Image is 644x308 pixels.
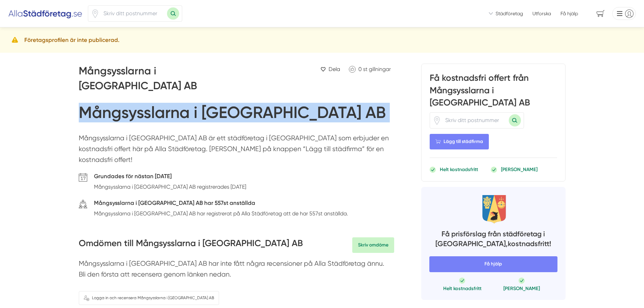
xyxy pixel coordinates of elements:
[94,183,246,191] p: Mångsysslarna i [GEOGRAPHIC_DATA] AB registrerades [DATE]
[94,198,348,209] h5: Mångsysslarna i [GEOGRAPHIC_DATA] AB har 557st anställda
[79,103,386,125] h1: Mångsysslarna i [GEOGRAPHIC_DATA] AB
[79,237,303,253] h3: Omdömen till Mångsysslarna i [GEOGRAPHIC_DATA] AB
[433,116,441,125] span: Klicka för att använda din position.
[167,7,179,20] button: Sök med postnummer
[503,285,540,292] p: [PERSON_NAME]
[94,209,348,218] p: Mångsysslarna i [GEOGRAPHIC_DATA] AB har registrerat på Alla Städföretag att de har 557st anställda.
[501,166,538,173] p: [PERSON_NAME]
[345,64,394,75] a: Klicka för att gilla Mångsysslarna i Gävle AB
[433,116,441,125] svg: Pin / Karta
[441,113,509,128] input: Skriv ditt postnummer
[99,6,167,21] input: Skriv ditt postnummer
[430,72,557,112] h3: Få kostnadsfri offert från Mångsysslarna i [GEOGRAPHIC_DATA] AB
[363,66,391,72] span: st gillningar
[509,114,521,126] button: Sök med postnummer
[440,166,478,173] p: Helt kostnadsfritt
[79,64,252,97] h2: Mångsysslarna i [GEOGRAPHIC_DATA] AB
[352,237,394,253] a: Skriv omdöme
[318,64,343,75] a: Dela
[24,35,119,45] h5: Företagsprofilen är inte publicerad.
[429,229,557,251] h4: Få prisförslag från städföretag i [GEOGRAPHIC_DATA], kostnadsfritt!
[79,291,219,305] a: Logga in och recensera Mångsysslarna i [GEOGRAPHIC_DATA] AB
[329,65,340,73] span: Dela
[8,8,82,19] img: Alla Städföretag
[358,66,362,72] span: 0
[91,9,99,18] svg: Pin / Karta
[79,258,394,283] p: Mångsysslarna i [GEOGRAPHIC_DATA] AB har inte fått några recensioner på Alla Städföretag ännu. Bl...
[532,10,551,17] a: Utforska
[79,133,394,168] p: Mångsysslarna i [GEOGRAPHIC_DATA] AB är ett städföretag i [GEOGRAPHIC_DATA] som erbjuder en kostn...
[92,295,214,301] span: Logga in och recensera Mångsysslarna i [GEOGRAPHIC_DATA] AB
[429,256,557,272] span: Få hjälp
[430,134,489,149] : Lägg till städfirma
[443,285,481,292] p: Helt kostnadsfritt
[91,9,99,18] span: Klicka för att använda din position.
[496,10,523,17] span: Städföretag
[560,10,578,17] span: Få hjälp
[592,8,610,20] span: navigation-cart
[94,172,246,183] h5: Grundades för nästan [DATE]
